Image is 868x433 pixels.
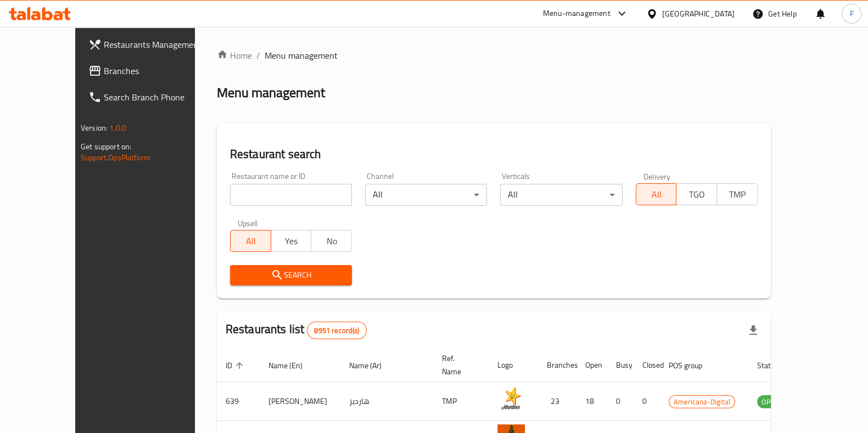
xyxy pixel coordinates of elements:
[235,233,267,249] span: All
[757,359,793,372] span: Status
[681,187,713,203] span: TGO
[607,348,634,382] th: Busy
[217,84,325,102] h2: Menu management
[307,325,366,336] span: 8951 record(s)
[662,8,735,20] div: [GEOGRAPHIC_DATA]
[276,233,307,249] span: Yes
[740,317,766,344] div: Export file
[80,58,220,84] a: Branches
[307,322,366,339] div: Total records count
[217,382,260,421] td: 639
[230,230,271,252] button: All
[81,121,108,135] span: Version:
[676,183,717,205] button: TGO
[489,348,538,382] th: Logo
[256,49,260,62] li: /
[365,184,487,206] div: All
[104,64,211,77] span: Branches
[497,385,525,413] img: Hardee's
[238,219,258,227] label: Upsell
[268,359,317,372] span: Name (En)
[576,382,607,421] td: 18
[721,187,753,203] span: TMP
[81,139,131,154] span: Get support on:
[217,49,771,62] nav: breadcrumb
[271,230,312,252] button: Yes
[265,49,338,62] span: Menu management
[217,49,252,62] a: Home
[576,348,607,382] th: Open
[311,230,352,252] button: No
[641,187,673,203] span: All
[442,352,475,378] span: Ref. Name
[538,382,576,421] td: 23
[500,184,622,206] div: All
[230,184,352,206] input: Search for restaurant name or ID..
[104,38,211,51] span: Restaurants Management
[80,31,220,58] a: Restaurants Management
[80,84,220,110] a: Search Branch Phone
[104,91,211,104] span: Search Branch Phone
[230,265,352,285] button: Search
[849,8,853,20] span: F
[757,396,784,408] span: OPEN
[716,183,758,205] button: TMP
[260,382,340,421] td: [PERSON_NAME]
[634,382,660,421] td: 0
[669,396,735,408] span: Americana-Digital
[226,359,247,372] span: ID
[433,382,489,421] td: TMP
[239,268,343,282] span: Search
[316,233,348,249] span: No
[340,382,433,421] td: هارديز
[669,359,716,372] span: POS group
[636,183,677,205] button: All
[226,321,367,339] h2: Restaurants list
[607,382,634,421] td: 0
[634,348,660,382] th: Closed
[349,359,396,372] span: Name (Ar)
[81,150,150,165] a: Support.OpsPlatform
[538,348,576,382] th: Branches
[543,7,611,20] div: Menu-management
[109,121,126,135] span: 1.0.0
[230,146,758,162] h2: Restaurant search
[643,172,671,180] label: Delivery
[757,395,784,408] div: OPEN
